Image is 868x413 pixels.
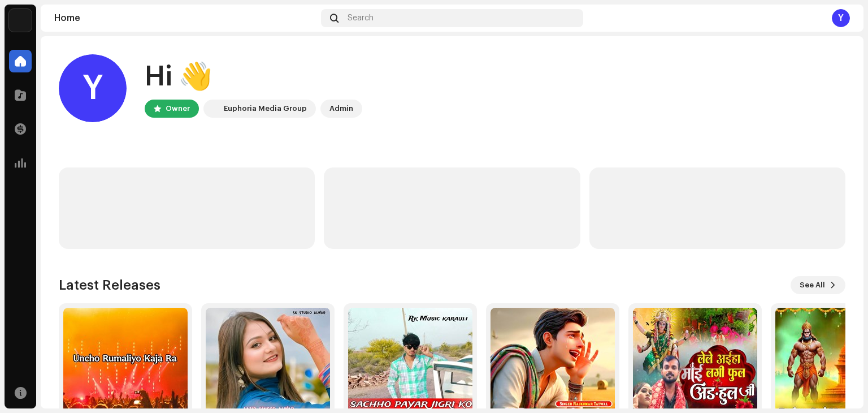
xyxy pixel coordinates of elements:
[800,274,825,296] span: See All
[791,276,845,294] button: See All
[166,102,190,115] div: Owner
[9,9,32,32] img: de0d2825-999c-4937-b35a-9adca56ee094
[224,102,307,115] div: Euphoria Media Group
[145,59,362,95] div: Hi 👋
[59,276,160,294] h3: Latest Releases
[832,9,850,27] div: Y
[59,54,127,122] div: Y
[348,14,374,23] span: Search
[206,102,219,115] img: de0d2825-999c-4937-b35a-9adca56ee094
[54,14,316,23] div: Home
[329,102,353,115] div: Admin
